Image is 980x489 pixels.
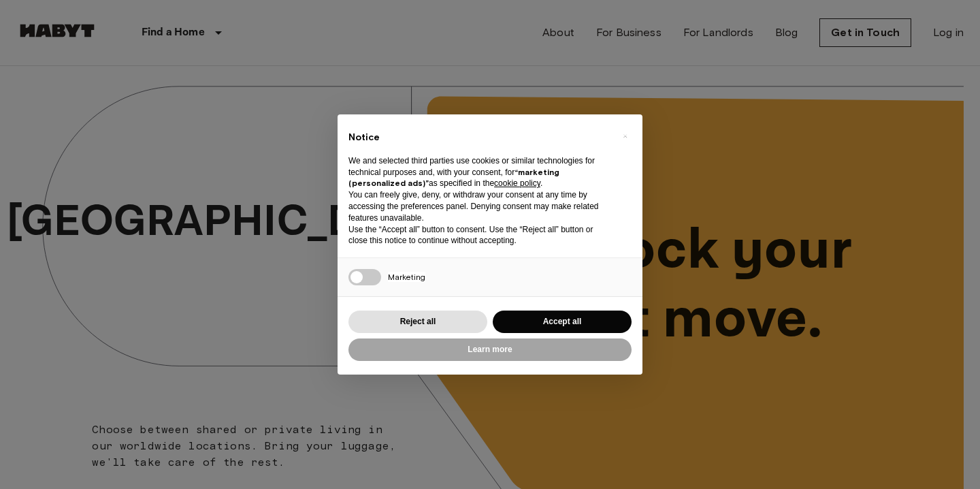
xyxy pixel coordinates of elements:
[493,311,632,333] button: Accept all
[348,155,610,189] p: We and selected third parties use cookies or similar technologies for technical purposes and, wit...
[348,167,559,189] strong: “marketing (personalized ads)”
[348,189,610,223] p: You can freely give, deny, or withdraw your consent at any time by accessing the preferences pane...
[623,128,627,144] span: ×
[348,338,632,361] button: Learn more
[348,131,610,144] h2: Notice
[388,272,425,282] span: Marketing
[348,224,610,247] p: Use the “Accept all” button to consent. Use the “Reject all” button or close this notice to conti...
[614,125,636,147] button: Close this notice
[348,311,487,333] button: Reject all
[494,178,540,188] a: cookie policy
